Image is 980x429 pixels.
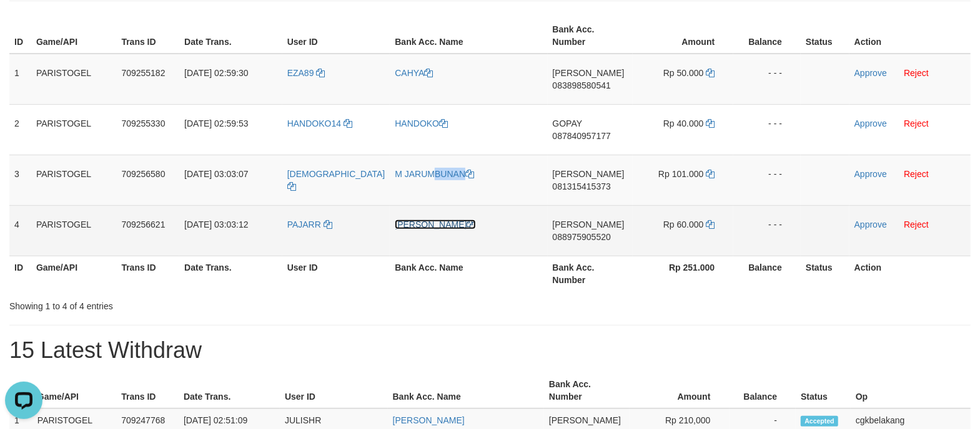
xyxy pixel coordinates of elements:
td: - - - [733,104,801,155]
span: Copy 081315415373 to clipboard [553,181,611,191]
div: Showing 1 to 4 of 4 entries [9,295,399,312]
a: M JARUMBUNAN [395,169,474,179]
h1: 15 Latest Withdraw [9,338,971,363]
th: Action [849,256,971,291]
a: HANDOKO [395,118,448,128]
a: [PERSON_NAME] [393,415,465,425]
span: Rp 60.000 [663,219,704,229]
th: Bank Acc. Number [548,256,633,291]
th: Bank Acc. Name [388,373,544,408]
th: Trans ID [116,373,179,408]
th: Amount [630,373,730,408]
td: PARISTOGEL [31,205,117,256]
span: [PERSON_NAME] [549,415,621,425]
a: [DEMOGRAPHIC_DATA] [287,169,385,191]
th: User ID [280,373,388,408]
a: Approve [854,169,887,179]
td: 2 [9,104,31,155]
span: Copy 083898580541 to clipboard [553,80,611,90]
td: PARISTOGEL [31,54,117,105]
span: Rp 50.000 [663,68,704,78]
th: Action [849,18,971,54]
a: Approve [854,68,887,78]
span: Accepted [801,416,838,427]
a: CAHYA [395,68,433,78]
span: [DEMOGRAPHIC_DATA] [287,169,385,179]
span: PAJARR [287,219,321,229]
th: Bank Acc. Name [390,256,547,291]
th: Balance [733,256,801,291]
a: HANDOKO14 [287,118,352,128]
td: - - - [733,205,801,256]
a: Reject [904,219,929,229]
a: Reject [904,68,929,78]
th: User ID [282,256,390,291]
th: Date Trans. [179,18,282,54]
th: Game/API [32,373,116,408]
span: [DATE] 03:03:07 [184,169,248,179]
span: [PERSON_NAME] [553,219,625,229]
td: PARISTOGEL [31,104,117,155]
th: User ID [282,18,390,54]
span: [DATE] 03:03:12 [184,219,248,229]
th: Date Trans. [179,256,282,291]
th: Rp 251.000 [633,256,733,291]
span: 709255330 [121,118,165,128]
span: HANDOKO14 [287,118,341,128]
span: [DATE] 02:59:30 [184,68,248,78]
span: Copy 088975905520 to clipboard [553,232,611,242]
th: Balance [730,373,796,408]
th: Game/API [31,18,117,54]
th: Balance [733,18,801,54]
th: Bank Acc. Name [390,18,547,54]
th: Date Trans. [179,373,280,408]
td: - - - [733,155,801,205]
th: ID [9,373,32,408]
span: [DATE] 02:59:53 [184,118,248,128]
a: Approve [854,118,887,128]
a: Reject [904,118,929,128]
th: Trans ID [116,256,179,291]
th: Trans ID [116,18,179,54]
span: [PERSON_NAME] [553,68,625,78]
a: Copy 40000 to clipboard [706,118,715,128]
td: 1 [9,54,31,105]
td: PARISTOGEL [31,155,117,205]
a: Approve [854,219,887,229]
span: Rp 101.000 [658,169,703,179]
th: Status [801,256,849,291]
th: ID [9,256,31,291]
th: Op [851,373,971,408]
span: EZA89 [287,68,314,78]
a: [PERSON_NAME] [395,219,475,229]
span: 709255182 [121,68,165,78]
a: Copy 50000 to clipboard [706,68,715,78]
a: Reject [904,169,929,179]
th: Status [796,373,851,408]
a: EZA89 [287,68,325,78]
span: [PERSON_NAME] [553,169,625,179]
span: 709256580 [121,169,165,179]
th: Bank Acc. Number [548,18,633,54]
td: - - - [733,54,801,105]
span: Rp 40.000 [663,118,704,128]
span: GOPAY [553,118,582,128]
a: PAJARR [287,219,332,229]
button: Open LiveChat chat widget [5,5,42,42]
span: Copy 087840957177 to clipboard [553,131,611,141]
td: 4 [9,205,31,256]
a: Copy 101000 to clipboard [706,169,715,179]
span: 709256621 [121,219,165,229]
th: Amount [633,18,733,54]
th: Status [801,18,849,54]
td: 3 [9,155,31,205]
th: Game/API [31,256,117,291]
a: Copy 60000 to clipboard [706,219,715,229]
th: Bank Acc. Number [544,373,630,408]
th: ID [9,18,31,54]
